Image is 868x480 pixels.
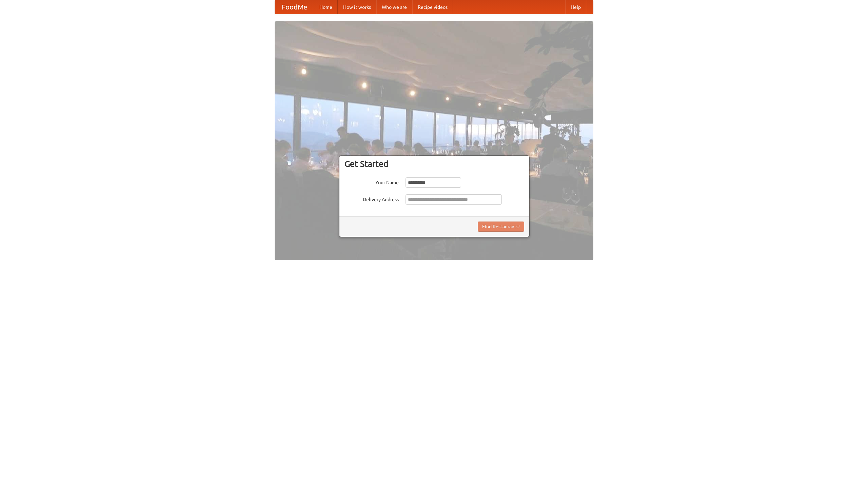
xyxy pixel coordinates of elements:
a: Who we are [376,0,412,14]
a: Recipe videos [412,0,453,14]
button: Find Restaurants! [478,222,524,232]
a: FoodMe [275,0,314,14]
a: Help [565,0,586,14]
label: Your Name [344,177,399,186]
a: How it works [338,0,376,14]
a: Home [314,0,338,14]
h3: Get Started [344,159,524,169]
label: Delivery Address [344,194,399,203]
